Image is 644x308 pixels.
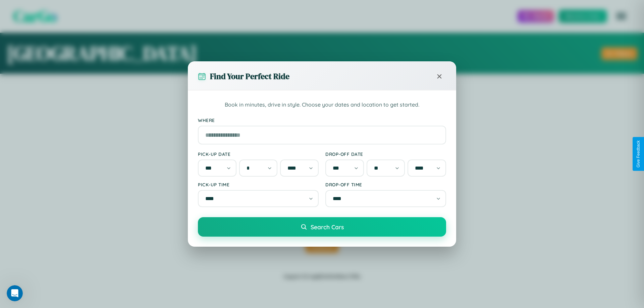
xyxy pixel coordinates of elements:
[198,217,446,237] button: Search Cars
[325,151,446,157] label: Drop-off Date
[198,101,446,109] p: Book in minutes, drive in style. Choose your dates and location to get started.
[198,151,319,157] label: Pick-up Date
[325,182,446,187] label: Drop-off Time
[210,71,289,82] h3: Find Your Perfect Ride
[198,182,319,187] label: Pick-up Time
[311,223,344,231] span: Search Cars
[198,117,446,123] label: Where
